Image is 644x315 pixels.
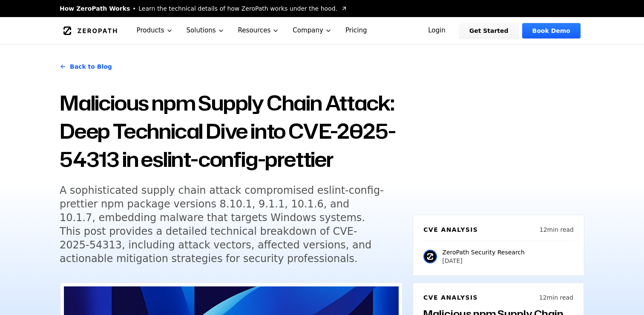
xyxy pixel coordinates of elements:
button: Company [286,17,339,44]
button: Resources [231,17,286,44]
a: How ZeroPath WorksLearn the technical details of how ZeroPath works under the hood. [60,4,348,13]
h1: Malicious npm Supply Chain Attack: Deep Technical Dive into CVE-2025-54313 in eslint-config-prettier [60,89,402,173]
a: Back to Blog [60,55,112,79]
a: Get Started [459,23,519,38]
p: ZeroPath Security Research [442,248,525,257]
button: Solutions [180,17,231,44]
span: Learn the technical details of how ZeroPath works under the hood. [138,4,337,13]
nav: Global [49,17,595,44]
a: Login [418,23,456,38]
h6: CVE Analysis [423,225,478,234]
img: ZeroPath Security Research [423,250,437,263]
button: Products [130,17,180,44]
p: [DATE] [442,257,525,265]
p: 12 min read [540,225,574,234]
p: 12 min read [539,293,573,302]
a: Book Demo [522,23,581,38]
h6: CVE Analysis [423,293,478,302]
h5: A sophisticated supply chain attack compromised eslint-config-prettier npm package versions 8.10.... [60,184,387,265]
span: How ZeroPath Works [60,4,130,13]
a: Pricing [339,17,374,44]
